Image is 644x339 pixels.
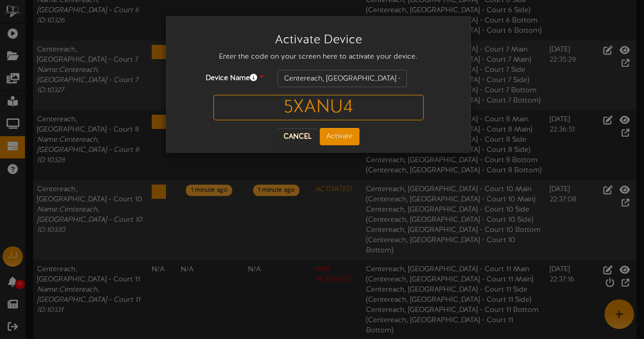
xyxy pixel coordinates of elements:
[174,52,463,70] div: Enter the code on your screen here to activate your device.
[181,34,455,47] h3: Activate Device
[277,128,318,145] button: Cancel
[174,70,270,84] label: Device Name
[213,95,424,120] input: -
[320,128,359,145] button: Activate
